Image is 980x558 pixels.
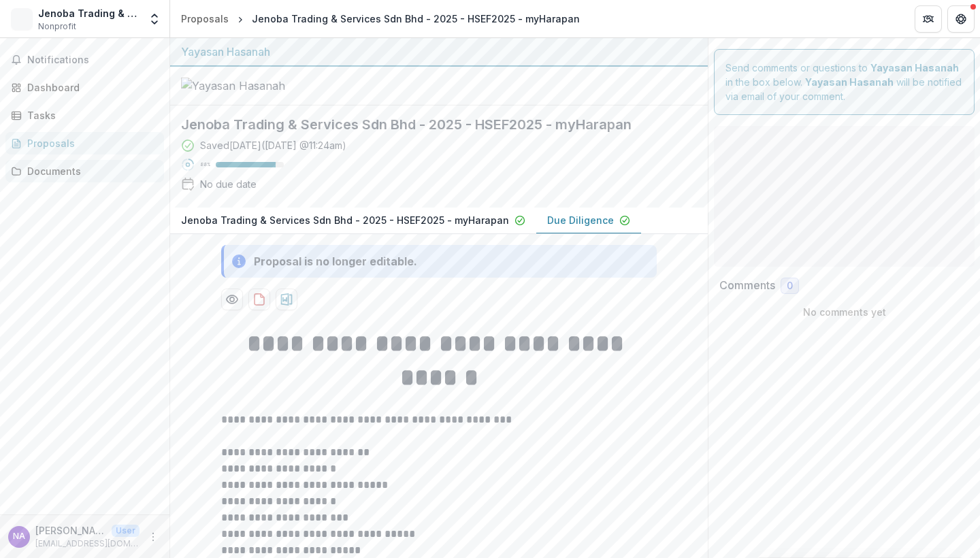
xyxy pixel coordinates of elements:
div: Proposals [181,12,229,26]
div: Proposals [27,136,153,150]
div: Proposal is no longer editable. [254,253,417,269]
div: Send comments or questions to in the box below. will be notified via email of your comment. [714,49,975,115]
p: 88 % [200,160,210,169]
div: Najib Alias [13,532,25,541]
p: Jenoba Trading & Services Sdn Bhd - 2025 - HSEF2025 - myHarapan [181,213,509,227]
img: Yayasan Hasanah [181,78,317,94]
a: Proposals [5,132,164,154]
button: Notifications [5,49,164,71]
h2: Jenoba Trading & Services Sdn Bhd - 2025 - HSEF2025 - myHarapan [181,116,675,133]
a: Documents [5,160,164,182]
div: Saved [DATE] ( [DATE] @ 11:24am ) [200,138,346,152]
p: [PERSON_NAME] [35,523,106,538]
nav: breadcrumb [176,9,585,29]
div: Yayasan Hasanah [181,44,697,60]
strong: Yayasan Hasanah [870,62,959,73]
a: Tasks [5,104,164,127]
p: User [112,525,140,537]
div: Dashboard [27,80,153,95]
button: download-proposal [276,289,297,310]
strong: Yayasan Hasanah [805,76,894,88]
span: 0 [787,280,793,292]
button: Preview 70803929-379e-49ff-842a-79124a023e14-1.pdf [221,289,243,310]
a: Proposals [176,9,234,29]
button: download-proposal [248,289,270,310]
div: Jenoba Trading & Services Sdn Bhd [38,6,140,20]
div: Tasks [27,108,153,122]
div: Jenoba Trading & Services Sdn Bhd - 2025 - HSEF2025 - myHarapan [252,12,580,26]
button: More [145,529,161,545]
div: Documents [27,164,153,178]
p: [EMAIL_ADDRESS][DOMAIN_NAME] [35,538,140,550]
button: Partners [915,5,942,33]
h2: Comments [719,279,775,292]
span: Notifications [27,54,159,66]
div: No due date [200,177,257,191]
span: Nonprofit [38,20,76,33]
a: Dashboard [5,76,164,99]
p: Due Diligence [547,213,614,227]
p: No comments yet [719,305,969,319]
button: Open entity switcher [145,5,164,33]
button: Get Help [947,5,975,33]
